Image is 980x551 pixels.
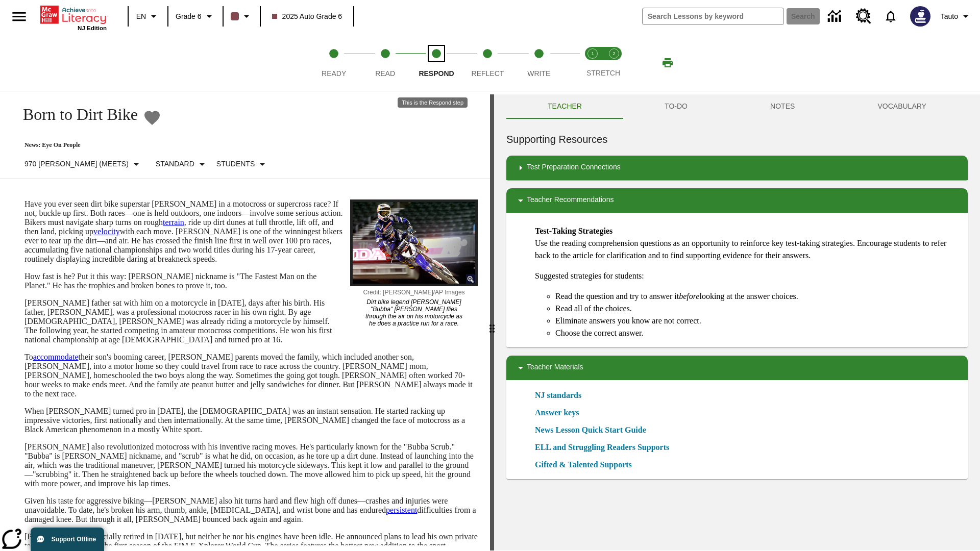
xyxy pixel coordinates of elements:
div: Test Preparation Connections [506,156,968,180]
button: Profile/Settings [937,7,976,26]
p: Dirt bike legend [PERSON_NAME] "Bubba" [PERSON_NAME] flies through the air on his motorcycle as h... [363,296,465,327]
a: velocity [93,227,120,236]
button: Select Lexile, 970 Lexile (Meets) [20,155,146,173]
a: Answer keys, Will open in new browser window or tab [535,407,579,419]
button: Stretch Respond step 2 of 2 [599,35,629,91]
p: Suggested strategies for students: [535,270,960,282]
button: Open side menu [4,2,34,32]
button: Read step 2 of 5 [355,35,414,91]
p: Given his taste for aggressive biking—[PERSON_NAME] also hit turns hard and flew high off dunes—c... [24,496,478,524]
p: [PERSON_NAME] also revolutionized motocross with his inventive racing moves. He's particularly kn... [24,442,478,488]
button: TO-DO [623,94,729,119]
a: News Lesson Quick Start Guide, Will open in new browser window or tab [535,424,646,436]
li: Choose the correct answer. [555,327,960,339]
span: Read [375,69,395,78]
em: before [679,292,699,300]
button: Write step 5 of 5 [509,35,569,91]
a: Resource Center, Will open in new tab [850,3,877,30]
p: To their son's booming career, [PERSON_NAME] parents moved the family, which included another son... [24,353,478,398]
text: 2 [612,51,615,56]
span: 2025 Auto Grade 6 [272,11,342,22]
p: 970 [PERSON_NAME] (Meets) [24,159,129,169]
div: Teacher Materials [506,356,968,380]
span: Tauto [941,11,958,22]
span: EN [136,11,146,22]
span: Support Offline [52,536,96,543]
button: Grade: Grade 6, Select a grade [171,7,219,26]
p: Students [216,159,255,169]
a: persistent [386,506,417,514]
p: When [PERSON_NAME] turned pro in [DATE], the [DEMOGRAPHIC_DATA] was an instant sensation. He star... [24,407,478,434]
span: Reflect [472,69,504,78]
button: Teacher [506,94,623,119]
div: This is the Respond step [398,97,468,108]
p: Have you ever seen dirt bike superstar [PERSON_NAME] in a motocross or supercross race? If not, b... [24,199,478,264]
button: Class color is dark brown. Change class color [227,7,257,26]
a: accommodate [33,353,79,361]
span: Ready [322,69,346,78]
li: Read all of the choices. [555,303,960,315]
span: NJ Edition [78,25,107,31]
button: Reflect step 4 of 5 [458,35,517,91]
h6: Supporting Resources [506,131,968,147]
p: How fast is he? Put it this way: [PERSON_NAME] nickname is "The Fastest Man on the Planet." He ha... [24,272,478,290]
p: Use the reading comprehension questions as an opportunity to reinforce key test-taking strategies... [535,225,960,262]
li: Read the question and try to answer it looking at the answer choices. [555,290,960,303]
p: [PERSON_NAME] father sat with him on a motorcycle in [DATE], days after his birth. His father, [P... [24,298,478,344]
p: Teacher Recommendations [527,194,614,207]
p: News: Eye On People [12,141,273,149]
li: Eliminate answers you know are not correct. [555,315,960,327]
input: search field [643,8,783,24]
h1: Born to Dirt Bike [12,105,138,124]
div: Press Enter or Spacebar and then press right and left arrow keys to move the slider [490,94,494,550]
button: Select a new avatar [904,3,937,30]
a: Gifted & Talented Supports [535,459,638,471]
button: Respond step 3 of 5 [407,35,466,91]
span: STRETCH [586,69,620,77]
button: Print [651,54,684,72]
button: NOTES [729,94,836,119]
span: Write [527,69,550,78]
img: Avatar [910,6,930,27]
a: terrain [163,218,184,227]
span: Respond [419,69,454,78]
a: Data Center [822,3,850,31]
button: Ready step 1 of 5 [304,35,363,91]
img: Magnify [466,274,475,284]
button: Add to Favorites - Born to Dirt Bike [143,109,161,127]
button: Scaffolds, Standard [152,155,212,173]
a: Notifications [877,3,904,30]
button: Stretch Read step 1 of 2 [578,35,607,91]
button: VOCABULARY [836,94,968,119]
strong: Test-Taking Strategies [535,227,612,235]
button: Support Offline [31,528,104,551]
a: ELL and Struggling Readers Supports [535,441,675,454]
a: NJ standards [535,389,587,402]
div: Home [40,4,107,31]
p: Credit: [PERSON_NAME]/AP Images [363,286,465,296]
button: Select Student [212,155,273,173]
button: Language: EN, Select a language [132,7,164,26]
p: Standard [156,159,194,169]
text: 1 [591,51,594,56]
div: activity [494,94,980,550]
p: Teacher Materials [527,362,583,374]
div: Teacher Recommendations [506,188,968,213]
div: Instructional Panel Tabs [506,94,968,119]
img: Motocross racer James Stewart flies through the air on his dirt bike. [350,199,478,286]
p: Test Preparation Connections [527,162,621,174]
span: Grade 6 [176,11,202,22]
